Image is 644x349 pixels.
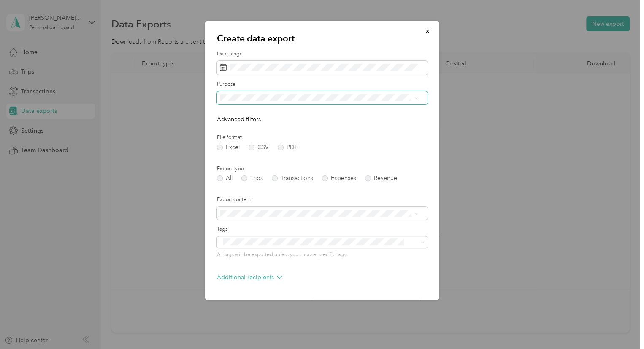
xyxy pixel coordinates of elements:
[217,81,428,88] label: Purpose
[278,145,298,150] label: PDF
[272,175,313,181] label: Transactions
[217,251,428,259] p: All tags will be exported unless you choose specific tags.
[217,134,428,142] label: File format
[322,175,356,181] label: Expenses
[217,226,428,233] label: Tags
[217,273,282,282] p: Additional recipients
[217,50,428,58] label: Date range
[217,165,428,173] label: Export type
[217,33,428,44] p: Create data export
[217,175,233,181] label: All
[217,115,428,124] p: Advanced filters
[365,175,397,181] label: Revenue
[217,145,240,150] label: Excel
[597,302,644,349] iframe: Everlance-gr Chat Button Frame
[217,196,428,204] label: Export content
[241,175,263,181] label: Trips
[249,145,269,150] label: CSV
